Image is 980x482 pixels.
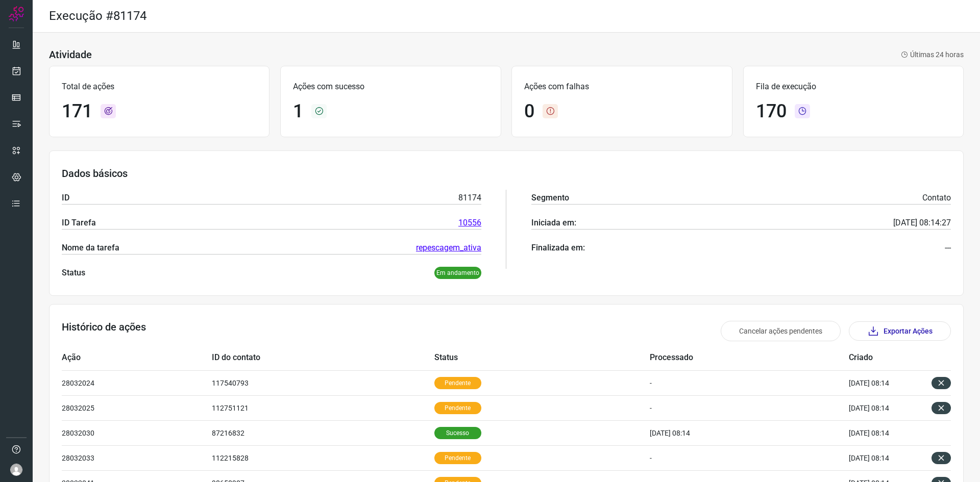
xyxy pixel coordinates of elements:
p: Pendente [434,402,481,414]
button: Exportar Ações [849,321,951,341]
p: Contato [922,192,951,204]
td: - [650,370,849,395]
p: Em andamento [434,267,481,279]
td: [DATE] 08:14 [849,420,920,445]
td: 112751121 [212,395,434,420]
td: Ação [62,345,212,370]
p: Nome da tarefa [62,242,119,254]
h1: 1 [293,100,303,122]
p: Total de ações [62,81,257,93]
td: 28032025 [62,395,212,420]
td: [DATE] 08:14 [650,420,849,445]
td: 112215828 [212,445,434,470]
h3: Histórico de ações [62,321,146,341]
p: Iniciada em: [531,217,576,229]
p: Segmento [531,192,569,204]
p: Ações com sucesso [293,81,488,93]
td: Processado [650,345,849,370]
td: - [650,445,849,470]
td: 117540793 [212,370,434,395]
img: Logo [9,6,24,21]
p: ID Tarefa [62,217,96,229]
p: ID [62,192,69,204]
p: Pendente [434,377,481,389]
h3: Atividade [49,48,92,61]
h1: 171 [62,100,92,122]
h2: Execução #81174 [49,9,146,23]
td: 28032030 [62,420,212,445]
td: [DATE] 08:14 [849,445,920,470]
p: --- [945,242,951,254]
p: Pendente [434,452,481,464]
a: repescagem_ativa [416,242,481,254]
h1: 0 [524,100,534,122]
a: 10556 [458,217,481,229]
td: Criado [849,345,920,370]
p: Status [62,267,85,279]
p: Finalizada em: [531,242,585,254]
td: 87216832 [212,420,434,445]
td: 28032024 [62,370,212,395]
img: avatar-user-boy.jpg [10,464,22,476]
h1: 170 [756,100,787,122]
p: Sucesso [434,427,481,439]
button: Cancelar ações pendentes [721,321,841,341]
td: [DATE] 08:14 [849,395,920,420]
p: Ações com falhas [524,81,719,93]
p: Fila de execução [756,81,951,93]
p: Últimas 24 horas [901,49,964,60]
td: 28032033 [62,445,212,470]
td: - [650,395,849,420]
p: 81174 [458,192,481,204]
td: ID do contato [212,345,434,370]
h3: Dados básicos [62,167,951,180]
td: Status [434,345,650,370]
td: [DATE] 08:14 [849,370,920,395]
p: [DATE] 08:14:27 [893,217,951,229]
